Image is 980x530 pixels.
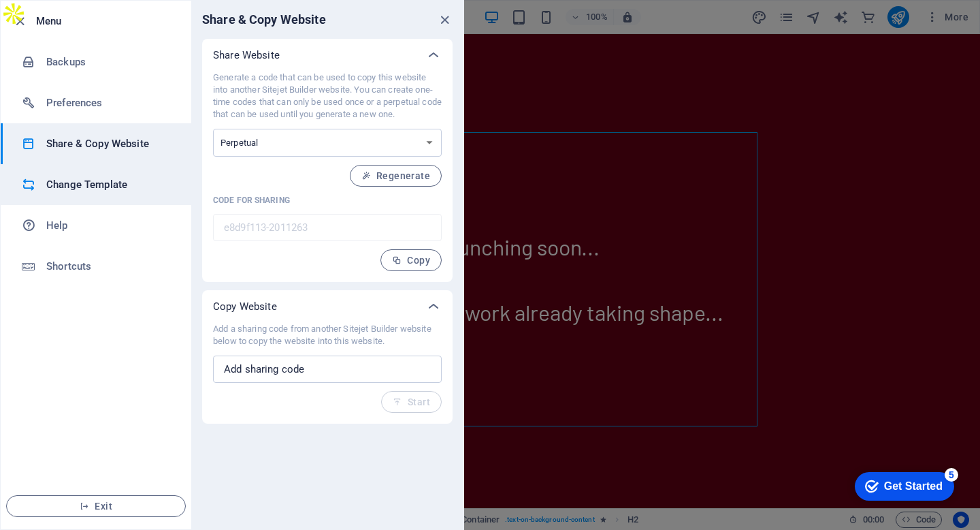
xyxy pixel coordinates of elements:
[1,205,191,246] a: Help
[40,15,99,27] div: Get Started
[380,249,442,271] button: Copy
[213,72,442,121] p: Generate a code that can be used to copy this website into another Sitejet Builder website. You c...
[46,54,172,70] h6: Backups
[202,39,453,72] div: Share Website
[213,300,277,313] p: Copy Website
[101,3,114,16] div: 5
[350,165,442,187] button: Regenerate
[6,495,186,517] button: Exit
[392,255,430,266] span: Copy
[46,217,172,234] h6: Help
[213,195,442,206] p: Code for sharing
[213,48,280,62] p: Share Website
[18,501,174,512] span: Exit
[11,7,110,35] div: Get Started 5 items remaining, 0% complete
[202,290,453,323] div: Copy Website
[361,170,430,181] span: Regenerate
[46,95,172,111] h6: Preferences
[46,176,172,193] h6: Change Template
[46,258,172,275] h6: Shortcuts
[213,356,442,383] input: Add sharing code
[213,323,442,347] p: Add a sharing code from another Sitejet Builder website below to copy the website into this website.
[46,136,172,152] h6: Share & Copy Website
